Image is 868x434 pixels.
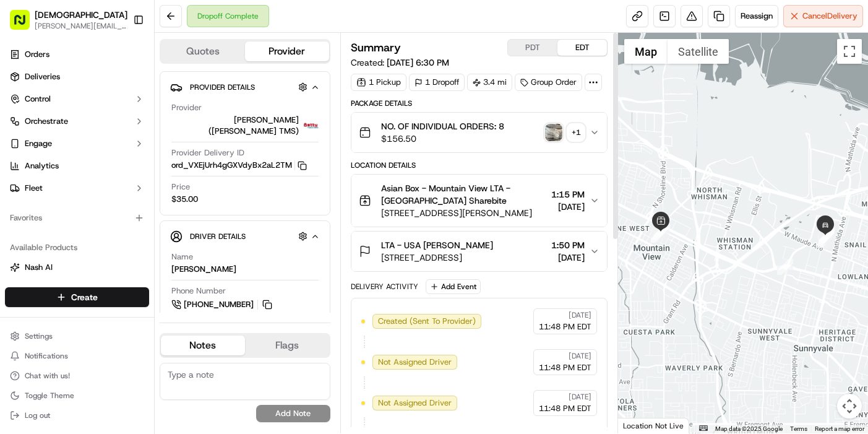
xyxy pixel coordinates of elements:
[5,67,149,87] a: Deliveries
[12,118,35,141] img: 1736555255976-a54dd68f-1ca7-489b-9aae-adbdc363a1c4
[5,208,149,228] div: Favorites
[624,39,668,64] button: Show street map
[100,175,204,197] a: 💻API Documentation
[12,181,22,191] div: 📗
[245,41,329,61] button: Provider
[5,287,149,307] button: Create
[741,11,773,22] span: Reassign
[171,160,307,171] button: ord_VXEjUrh4gGXVdyBx2aL2TM
[5,5,128,35] button: [DEMOGRAPHIC_DATA][PERSON_NAME][EMAIL_ADDRESS][DOMAIN_NAME]
[5,347,149,365] button: Notifications
[171,147,244,158] span: Provider Delivery ID
[621,417,662,433] a: Open this area in Google Maps (opens a new window)
[378,357,452,368] span: Not Assigned Driver
[25,180,95,192] span: Knowledge Base
[351,56,449,69] span: Created:
[171,285,226,297] span: Phone Number
[42,118,203,131] div: Start new chat
[25,262,53,273] span: Nash AI
[819,228,835,245] div: 6
[545,124,585,141] button: photo_proof_of_pickup image+1
[5,387,149,404] button: Toggle Theme
[161,41,245,61] button: Quotes
[25,116,68,127] span: Orchestrate
[539,321,591,332] span: 11:48 PM EDT
[381,182,547,207] span: Asian Box - Mountain View LTA - [GEOGRAPHIC_DATA] Sharebite
[539,403,591,414] span: 11:48 PM EDT
[171,264,236,275] div: [PERSON_NAME]
[381,207,547,219] span: [STREET_ADDRESS][PERSON_NAME]
[351,42,401,53] h3: Summary
[161,336,245,355] button: Notes
[387,57,449,68] span: [DATE] 6:30 PM
[668,39,729,64] button: Show satellite imagery
[569,310,591,320] span: [DATE]
[190,82,255,92] span: Provider Details
[381,120,504,132] span: NO. OF INDIVIDUAL ORDERS: 8
[351,232,608,271] button: LTA - USA [PERSON_NAME][STREET_ADDRESS]1:50 PM[DATE]
[815,425,864,432] a: Report a map error
[508,40,557,56] button: PDT
[735,5,778,27] button: Reassign
[378,397,452,409] span: Not Assigned Driver
[35,21,127,31] button: [PERSON_NAME][EMAIL_ADDRESS][DOMAIN_NAME]
[569,351,591,361] span: [DATE]
[790,425,807,432] a: Terms (opens in new tab)
[25,410,50,420] span: Log out
[381,251,493,264] span: [STREET_ADDRESS]
[551,239,585,251] span: 1:50 PM
[10,262,144,273] a: Nash AI
[5,178,149,198] button: Fleet
[71,291,98,303] span: Create
[87,209,150,219] a: Powered byPylon
[557,40,607,56] button: EDT
[351,74,406,91] div: 1 Pickup
[378,316,476,327] span: Created (Sent To Provider)
[5,407,149,424] button: Log out
[171,115,299,137] span: [PERSON_NAME] ([PERSON_NAME] TMS)
[551,201,585,213] span: [DATE]
[567,124,585,141] div: + 1
[539,362,591,373] span: 11:48 PM EDT
[569,392,591,402] span: [DATE]
[515,74,582,91] div: Group Order
[32,80,223,93] input: Got a question? Start typing here...
[170,77,320,97] button: Provider Details
[618,418,689,433] div: Location Not Live
[35,9,127,21] button: [DEMOGRAPHIC_DATA]
[5,45,149,64] a: Orders
[123,210,150,219] span: Pylon
[25,138,52,149] span: Engage
[7,175,100,197] a: 📗Knowledge Base
[171,194,198,205] span: $35.00
[210,122,225,137] button: Start new chat
[12,12,37,37] img: Nash
[426,279,481,294] button: Add Event
[117,180,199,192] span: API Documentation
[802,11,857,22] span: Cancel Delivery
[245,336,329,355] button: Flags
[699,425,708,431] button: Keyboard shortcuts
[5,111,149,131] button: Orchestrate
[5,238,149,258] div: Available Products
[25,183,43,194] span: Fleet
[184,299,254,310] span: [PHONE_NUMBER]
[25,351,68,361] span: Notifications
[304,118,319,133] img: betty.jpg
[25,93,51,105] span: Control
[190,232,246,241] span: Driver Details
[171,181,190,193] span: Price
[837,39,862,64] button: Toggle fullscreen view
[381,239,493,251] span: LTA - USA [PERSON_NAME]
[12,50,225,69] p: Welcome 👋
[351,98,608,108] div: Package Details
[783,5,863,27] button: CancelDelivery
[621,417,662,433] img: Google
[25,391,74,401] span: Toggle Theme
[777,259,793,275] div: 3
[467,74,512,91] div: 3.4 mi
[409,74,465,91] div: 1 Dropoff
[25,71,60,82] span: Deliveries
